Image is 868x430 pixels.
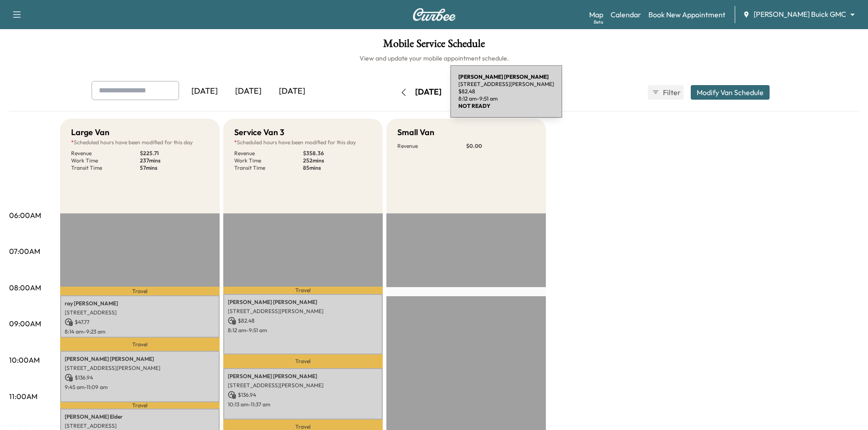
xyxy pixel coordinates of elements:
[65,318,215,326] p: $ 47.77
[415,86,442,98] div: [DATE]
[71,139,209,146] p: Scheduled hours have been modified for this day
[303,150,372,157] p: $ 358.36
[60,402,220,408] p: Travel
[589,9,603,20] a: MapBeta
[228,327,378,334] p: 8:12 am - 9:51 am
[65,355,215,363] p: [PERSON_NAME] [PERSON_NAME]
[228,382,378,389] p: [STREET_ADDRESS][PERSON_NAME]
[9,391,37,402] p: 11:00AM
[228,308,378,315] p: [STREET_ADDRESS][PERSON_NAME]
[397,142,466,150] p: Revenue
[228,401,378,408] p: 10:13 am - 11:37 am
[223,287,383,294] p: Travel
[9,54,859,63] h6: View and update your mobile appointment schedule.
[234,157,303,164] p: Work Time
[228,373,378,380] p: [PERSON_NAME] [PERSON_NAME]
[65,364,215,372] p: [STREET_ADDRESS][PERSON_NAME]
[9,354,40,365] p: 10:00AM
[234,126,284,139] h5: Service Van 3
[9,38,859,54] h1: Mobile Service Schedule
[183,81,226,102] div: [DATE]
[691,85,770,100] button: Modify Van Schedule
[663,87,679,98] span: Filter
[71,164,140,172] p: Transit Time
[412,8,456,21] img: Curbee Logo
[397,126,434,139] h5: Small Van
[9,318,41,329] p: 09:00AM
[223,354,383,368] p: Travel
[648,9,725,20] a: Book New Appointment
[65,300,215,307] p: ray [PERSON_NAME]
[226,81,270,102] div: [DATE]
[140,150,209,157] p: $ 225.71
[71,157,140,164] p: Work Time
[594,19,603,25] div: Beta
[234,164,303,172] p: Transit Time
[228,298,378,306] p: [PERSON_NAME] [PERSON_NAME]
[60,338,220,351] p: Travel
[65,384,215,391] p: 9:45 am - 11:09 am
[9,210,41,221] p: 06:00AM
[303,164,372,172] p: 85 mins
[270,81,314,102] div: [DATE]
[228,317,378,325] p: $ 82.48
[648,85,683,100] button: Filter
[140,157,209,164] p: 237 mins
[303,157,372,164] p: 252 mins
[65,422,215,430] p: [STREET_ADDRESS]
[9,282,41,293] p: 08:00AM
[140,164,209,172] p: 57 mins
[71,150,140,157] p: Revenue
[65,328,215,335] p: 8:14 am - 9:23 am
[65,413,215,420] p: [PERSON_NAME] Elder
[754,9,846,20] span: [PERSON_NAME] Buick GMC
[234,139,372,146] p: Scheduled hours have been modified for this day
[60,287,220,295] p: Travel
[9,246,40,257] p: 07:00AM
[65,309,215,316] p: [STREET_ADDRESS]
[234,150,303,157] p: Revenue
[65,374,215,382] p: $ 136.94
[71,126,109,139] h5: Large Van
[228,391,378,399] p: $ 136.94
[611,9,641,20] a: Calendar
[466,142,535,150] p: $ 0.00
